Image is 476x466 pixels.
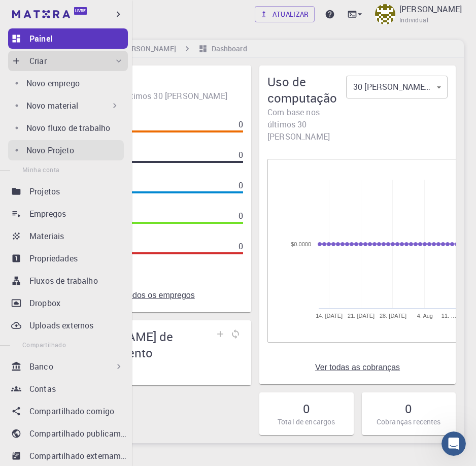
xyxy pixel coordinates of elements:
[315,363,400,372] font: Ver todas as cobranças
[29,450,137,461] font: Compartilhado externamente
[291,241,311,247] text: $0.0000
[12,10,70,18] img: logotipo
[29,406,114,417] font: Compartilhado comigo
[26,100,78,111] font: Novo material
[380,313,406,319] tspan: 28. [DATE]
[21,157,165,176] font: Estaremos online novamente mais tarde hoje
[29,55,47,66] font: Criar
[26,145,74,156] font: Novo Projeto
[21,146,125,154] font: Envie-nos uma mensagem
[29,428,137,439] font: Compartilhado publicamente
[8,379,128,399] a: Contas
[29,253,78,264] font: Propriedades
[20,72,152,89] font: [PERSON_NAME]
[159,16,180,37] img: Imagem de perfil de Timur
[8,51,128,71] div: Criar
[29,361,53,372] font: Banco
[353,81,457,92] font: 30 [PERSON_NAME] / 1 mês
[101,317,203,357] button: Mensagens
[8,118,124,138] a: Novo fluxo de trabalho
[8,181,128,202] a: Projetos
[29,208,66,219] font: Empregos
[8,401,128,421] a: Compartilhado comigo
[29,383,56,394] font: Contas
[316,313,343,319] tspan: 14. [DATE]
[29,33,52,44] font: Painel
[8,28,128,49] a: Painel
[22,341,66,349] font: Compartilhado
[239,119,243,130] font: 0
[399,4,462,15] font: [PERSON_NAME]
[51,43,249,54] nav: migalha de pão
[29,275,98,286] font: Fluxos de trabalho
[20,89,143,123] font: Como podemos ajudar?
[8,140,124,160] a: Novo Projeto
[267,107,330,142] font: Com base nos últimos 30 [PERSON_NAME]
[8,423,128,444] a: Compartilhado publicamente
[8,315,128,336] a: Uploads externos
[116,43,176,54] h6: [PERSON_NAME]
[399,16,428,24] font: Individual
[239,149,243,160] font: 0
[255,6,315,22] a: Atualizar
[29,230,64,242] font: Materiais
[29,320,93,331] font: Uploads externos
[303,401,310,417] font: 0
[441,313,456,319] tspan: 11. …
[8,293,128,313] a: Dropbox
[8,248,128,269] a: Propriedades
[375,4,395,24] img: Ronan Bolsoni
[441,431,466,456] iframe: Chat ao vivo do Intercom
[8,356,128,377] div: Banco
[10,137,193,186] div: Envie-nos uma mensagemEstaremos online novamente mais tarde hoje
[239,210,243,221] font: 0
[29,186,60,197] font: Projetos
[8,446,128,466] a: Compartilhado externamente
[20,7,56,16] font: Suporte
[8,95,124,116] div: Novo material
[315,363,400,372] a: Ver todas as cobranças
[44,342,57,350] font: Lar
[26,122,110,134] font: Novo fluxo de trabalho
[208,43,247,54] h6: Dashboard
[239,180,243,191] font: 0
[377,417,441,426] font: Cobranças recentes
[29,297,60,309] font: Dropbox
[239,241,243,252] font: 0
[8,204,128,224] a: Empregos
[22,165,59,174] font: Minha conta
[20,19,85,36] img: logotipo
[405,401,412,417] font: 0
[267,74,337,106] font: Uso de computação
[417,313,433,319] tspan: 4. Aug
[132,342,172,350] font: Mensagens
[111,291,195,299] font: Ver todos os empregos
[8,226,128,246] a: Materiais
[63,90,227,102] font: 0 empregos nos últimos 30 [PERSON_NAME]
[278,417,335,426] font: Total de encargos
[348,313,375,319] tspan: 21. [DATE]
[8,73,124,93] a: Novo emprego
[273,10,309,19] font: Atualizar
[8,271,128,291] a: Fluxos de trabalho
[26,78,80,89] font: Novo emprego
[111,291,195,300] a: Ver todos os empregos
